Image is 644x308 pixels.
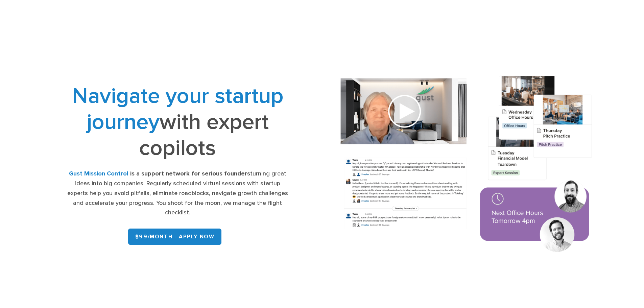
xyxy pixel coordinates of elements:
strong: is a support network for serious founders [130,170,250,177]
img: Composition of calendar events, a video call presentation, and chat rooms [327,66,606,265]
strong: Gust Mission Control [69,170,128,177]
a: $99/month - APPLY NOW [128,229,222,245]
span: Navigate your startup journey [72,83,283,135]
div: turning great ideas into big companies. Regularly scheduled virtual sessions with startup experts... [66,169,289,218]
h1: with expert copilots [66,83,289,161]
